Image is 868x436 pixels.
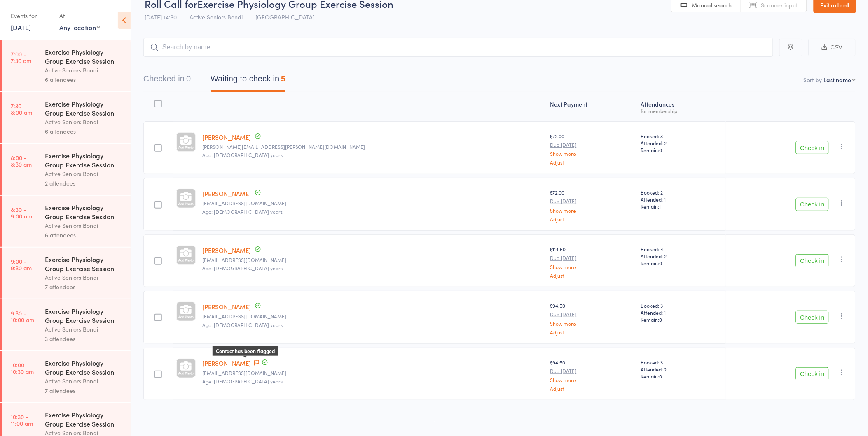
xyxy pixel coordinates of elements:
[641,309,723,316] span: Attended: 1
[550,151,634,156] a: Show more
[45,221,124,230] div: Active Seniors Bondi
[11,310,34,323] time: 9:30 - 10:00 am
[550,216,634,222] a: Adjust
[550,321,634,326] a: Show more
[796,367,829,380] button: Check in
[45,179,124,188] div: 2 attendees
[213,346,278,356] div: Contact has been flagged
[45,169,124,179] div: Active Seniors Bondi
[550,255,634,261] small: Due [DATE]
[143,38,773,57] input: Search by name
[641,316,723,323] span: Remain:
[202,370,544,376] small: henrywirth@optusnet.com.au
[202,246,251,255] a: [PERSON_NAME]
[641,373,723,380] span: Remain:
[2,248,131,299] a: 9:00 -9:30 amExercise Physiology Group Exercise SessionActive Seniors Bondi7 attendees
[202,378,283,385] span: Age: [DEMOGRAPHIC_DATA] years
[202,200,544,206] small: Jmbellenger@gmail.com
[550,311,634,317] small: Due [DATE]
[59,23,100,32] div: Any location
[202,151,283,158] span: Age: [DEMOGRAPHIC_DATA] years
[2,92,131,143] a: 7:30 -8:00 amExercise Physiology Group Exercise SessionActive Seniors Bondi6 attendees
[202,302,251,311] a: [PERSON_NAME]
[45,376,124,386] div: Active Seniors Bondi
[641,132,723,139] span: Booked: 3
[45,65,124,75] div: Active Seniors Bondi
[659,146,662,153] span: 0
[641,108,723,114] div: for membership
[796,198,829,211] button: Check in
[796,311,829,324] button: Check in
[547,96,637,118] div: Next Payment
[202,208,283,215] span: Age: [DEMOGRAPHIC_DATA] years
[202,144,544,150] small: Chris.bellenger@gmail.com
[202,189,251,198] a: [PERSON_NAME]
[45,99,124,117] div: Exercise Physiology Group Exercise Session
[2,40,131,91] a: 7:00 -7:30 amExercise Physiology Group Exercise SessionActive Seniors Bondi6 attendees
[45,410,124,428] div: Exercise Physiology Group Exercise Session
[637,96,726,118] div: Atten­dances
[641,260,723,267] span: Remain:
[11,154,32,167] time: 8:00 - 8:30 am
[2,351,131,402] a: 10:00 -10:30 amExercise Physiology Group Exercise SessionActive Seniors Bondi7 attendees
[202,264,283,271] span: Age: [DEMOGRAPHIC_DATA] years
[11,102,32,116] time: 7:30 - 8:00 am
[550,377,634,383] a: Show more
[11,51,31,64] time: 7:00 - 7:30 am
[824,76,852,84] div: Last name
[45,75,124,84] div: 6 attendees
[186,74,191,83] div: 0
[550,273,634,278] a: Adjust
[45,386,124,395] div: 7 attendees
[2,299,131,350] a: 9:30 -10:00 amExercise Physiology Group Exercise SessionActive Seniors Bondi3 attendees
[11,206,32,219] time: 8:30 - 9:00 am
[641,302,723,309] span: Booked: 3
[2,196,131,247] a: 8:30 -9:00 amExercise Physiology Group Exercise SessionActive Seniors Bondi6 attendees
[641,203,723,210] span: Remain:
[550,208,634,213] a: Show more
[45,255,124,273] div: Exercise Physiology Group Exercise Session
[11,413,33,427] time: 10:30 - 11:00 am
[2,144,131,195] a: 8:00 -8:30 amExercise Physiology Group Exercise SessionActive Seniors Bondi2 attendees
[202,313,544,319] small: zeekels@gmail.com
[45,325,124,334] div: Active Seniors Bondi
[641,366,723,373] span: Attended: 2
[202,321,283,328] span: Age: [DEMOGRAPHIC_DATA] years
[45,203,124,221] div: Exercise Physiology Group Exercise Session
[550,189,634,221] div: $72.00
[550,368,634,374] small: Due [DATE]
[45,127,124,136] div: 6 attendees
[45,117,124,127] div: Active Seniors Bondi
[550,198,634,204] small: Due [DATE]
[45,334,124,343] div: 3 attendees
[145,13,177,21] span: [DATE] 14:30
[641,253,723,260] span: Attended: 2
[202,133,251,141] a: [PERSON_NAME]
[45,282,124,292] div: 7 attendees
[255,13,314,21] span: [GEOGRAPHIC_DATA]
[202,257,544,263] small: keburke@windeyerchambers.com.au
[804,76,822,84] label: Sort by
[692,1,732,9] span: Manual search
[550,359,634,391] div: $94.50
[659,203,661,210] span: 1
[45,273,124,282] div: Active Seniors Bondi
[809,39,856,56] button: CSV
[45,230,124,240] div: 6 attendees
[59,9,100,23] div: At
[281,74,285,83] div: 5
[45,306,124,325] div: Exercise Physiology Group Exercise Session
[202,359,251,367] a: [PERSON_NAME]
[550,329,634,335] a: Adjust
[550,246,634,278] div: $114.50
[659,316,662,323] span: 0
[641,246,723,253] span: Booked: 4
[11,362,34,375] time: 10:00 - 10:30 am
[550,302,634,334] div: $94.50
[45,151,124,169] div: Exercise Physiology Group Exercise Session
[659,373,662,380] span: 0
[659,260,662,267] span: 0
[550,160,634,165] a: Adjust
[641,139,723,146] span: Attended: 2
[641,146,723,153] span: Remain:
